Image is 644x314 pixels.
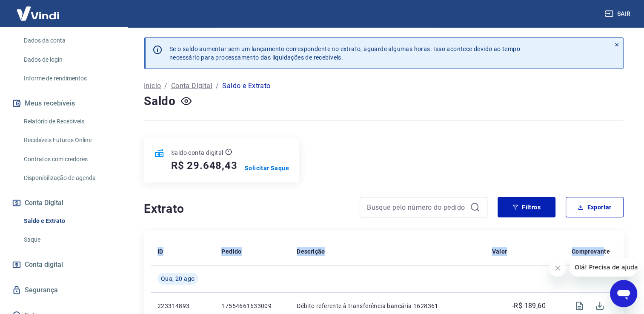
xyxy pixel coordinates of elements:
[20,169,117,187] a: Disponibilização de agenda
[297,247,325,256] p: Descrição
[157,302,208,310] p: 223314893
[169,45,520,62] p: Se o saldo aumentar sem um lançamento correspondente no extrato, aguarde algumas horas. Isso acon...
[245,164,289,172] a: Solicitar Saque
[570,258,637,277] iframe: Mensagem da empresa
[221,302,283,310] p: 17554661633009
[25,259,63,271] span: Conta digital
[161,274,195,283] span: Qua, 20 ago
[164,81,167,91] p: /
[20,151,117,168] a: Contratos com credores
[216,81,219,91] p: /
[20,113,117,130] a: Relatório de Recebíveis
[10,0,66,26] img: Vindi
[549,260,566,277] iframe: Fechar mensagem
[10,255,117,274] a: Conta digital
[297,302,478,310] p: Débito referente à transferência bancária 1628361
[20,70,117,87] a: Informe de rendimentos
[367,201,467,214] input: Busque pelo número do pedido
[144,200,349,217] h4: Extrato
[221,247,241,256] p: Pedido
[10,194,117,212] button: Conta Digital
[5,6,72,13] span: Olá! Precisa de ajuda?
[566,197,624,217] button: Exportar
[144,93,176,110] h4: Saldo
[157,247,163,256] p: ID
[498,197,555,217] button: Filtros
[144,81,161,91] a: Início
[20,212,117,230] a: Saldo e Extrato
[171,148,223,157] p: Saldo conta digital
[20,32,117,49] a: Dados da conta
[512,301,546,311] p: -R$ 189,60
[222,81,270,91] p: Saldo e Extrato
[610,280,637,307] iframe: Botão para abrir a janela de mensagens
[20,231,117,248] a: Saque
[20,131,117,149] a: Recebíveis Futuros Online
[10,281,117,300] a: Segurança
[492,247,507,256] p: Valor
[171,159,238,172] h5: R$ 29.648,43
[603,6,634,22] button: Sair
[572,247,610,256] p: Comprovante
[10,94,117,113] button: Meus recebíveis
[20,51,117,69] a: Dados de login
[171,81,212,91] a: Conta Digital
